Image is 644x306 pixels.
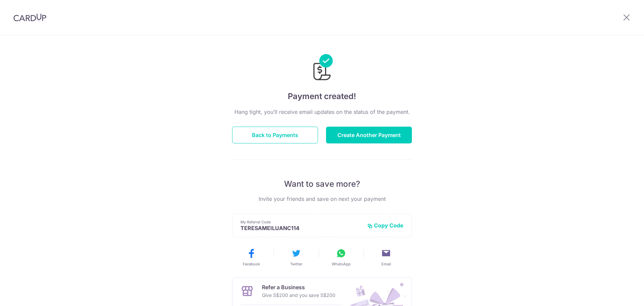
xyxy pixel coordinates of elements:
[290,261,302,267] span: Twitter
[232,108,412,116] p: Hang tight, you’ll receive email updates on the status of the payment.
[13,13,46,21] img: CardUp
[231,248,271,267] button: Facebook
[321,248,361,267] button: WhatsApp
[240,225,362,231] p: TERESAMEILUANC114
[367,222,404,229] button: Copy Code
[232,127,318,143] button: Back to Payments
[332,261,351,267] span: WhatsApp
[240,219,362,225] p: My Referral Code
[381,261,391,267] span: Email
[232,179,412,189] p: Want to save more?
[311,54,333,82] img: Payments
[366,248,406,267] button: Email
[232,90,412,102] h4: Payment created!
[262,283,335,291] p: Refer a Business
[276,248,316,267] button: Twitter
[243,261,260,267] span: Facebook
[232,195,412,203] p: Invite your friends and save on next your payment
[262,291,335,299] p: Give S$200 and you save S$200
[326,127,412,143] button: Create Another Payment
